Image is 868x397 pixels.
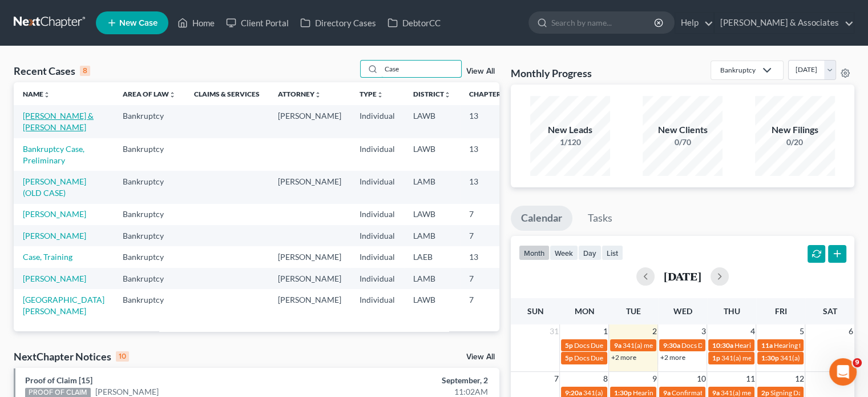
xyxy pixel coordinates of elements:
span: 341(a) meeting for [PERSON_NAME] [622,341,732,350]
a: [PERSON_NAME] [23,209,86,219]
div: New Filings [755,123,835,137]
a: [PERSON_NAME] [23,231,86,240]
div: 1/120 [530,137,610,148]
td: LAWB [404,204,460,225]
td: 7 [460,225,517,246]
span: 4 [749,324,756,338]
i: unfold_more [169,91,176,98]
span: 8 [601,372,608,386]
button: month [519,245,550,260]
div: Recent Cases [14,64,90,78]
a: [GEOGRAPHIC_DATA][PERSON_NAME] [23,295,104,316]
td: Individual [350,289,404,322]
span: Docs Due for [US_STATE][PERSON_NAME] [681,341,810,350]
td: [PERSON_NAME] [269,246,350,267]
span: 2p [761,388,769,397]
div: Bankruptcy [720,65,756,75]
span: Docs Due for [PERSON_NAME] [574,354,668,362]
button: list [601,245,623,260]
a: Help [675,13,713,33]
td: Bankruptcy [114,204,185,225]
span: 9a [613,341,621,350]
td: Bankruptcy [114,138,185,171]
span: New Case [119,19,158,27]
a: [PERSON_NAME] (OLD CASE) [23,177,86,198]
td: Bankruptcy [114,105,185,138]
span: Docs Due for [PERSON_NAME] [574,341,668,350]
div: New Leads [530,123,610,137]
td: Individual [350,268,404,289]
span: 1:30p [613,388,631,397]
span: 10:30a [712,341,733,350]
td: Individual [350,204,404,225]
td: Individual [350,138,404,171]
td: LAMB [404,225,460,246]
span: 9 [853,358,862,367]
div: September, 2 [341,375,488,386]
a: [PERSON_NAME] & Associates [714,13,854,33]
span: 1:30p [761,354,778,362]
span: 5 [798,324,805,338]
td: [PERSON_NAME] [269,171,350,203]
a: Area of Lawunfold_more [123,90,176,98]
span: 5p [564,341,572,350]
td: Individual [350,171,404,203]
span: 9a [663,388,670,397]
span: 1 [601,324,608,338]
th: Claims & Services [185,82,269,105]
td: 13 [460,171,517,203]
button: week [550,245,578,260]
i: unfold_more [444,91,451,98]
span: 5p [564,354,572,362]
a: View All [466,67,495,75]
span: Fri [774,306,786,316]
span: Mon [574,306,594,316]
span: Hearing for [PERSON_NAME] [734,341,823,350]
span: 9:20a [564,388,582,397]
span: 31 [548,324,559,338]
a: View All [466,353,495,361]
i: unfold_more [43,91,50,98]
i: unfold_more [377,91,383,98]
td: Bankruptcy [114,289,185,322]
span: Sat [822,306,837,316]
div: New Clients [643,123,722,137]
span: 9:30a [663,341,680,350]
span: 2 [651,324,657,338]
span: Thu [723,306,740,316]
a: Calendar [511,206,572,231]
td: Individual [350,105,404,138]
div: NextChapter Notices [14,350,129,363]
td: LAWB [404,105,460,138]
td: [PERSON_NAME] [269,105,350,138]
td: Individual [350,246,404,267]
td: Individual [350,225,404,246]
iframe: Intercom live chat [829,358,857,386]
td: LAWB [404,289,460,322]
td: 13 [460,105,517,138]
span: 11a [761,341,772,350]
a: Case, Training [23,252,72,262]
span: Tue [626,306,641,316]
a: +2 more [611,353,636,362]
a: Typeunfold_more [360,90,383,98]
a: Proof of Claim [15] [25,375,92,385]
td: Bankruptcy [114,171,185,203]
span: 7 [552,372,559,386]
span: 9 [651,372,657,386]
span: 341(a) meeting for [PERSON_NAME] [583,388,693,397]
span: 341(a) meeting for [PERSON_NAME] [720,388,830,397]
td: Bankruptcy [114,225,185,246]
span: Wed [673,306,692,316]
button: day [578,245,601,260]
a: [PERSON_NAME] & [PERSON_NAME] [23,111,94,132]
a: Chapterunfold_more [469,90,508,98]
a: Bankruptcy Case, Preliminary [23,144,84,165]
td: 7 [460,204,517,225]
span: 1p [712,354,720,362]
span: 11 [744,372,756,386]
span: 9a [712,388,719,397]
td: Bankruptcy [114,246,185,267]
td: 13 [460,138,517,171]
a: Districtunfold_more [413,90,451,98]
